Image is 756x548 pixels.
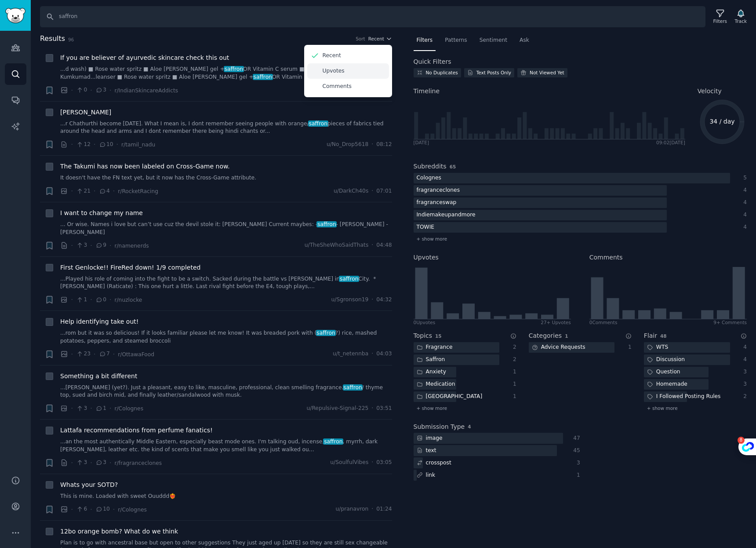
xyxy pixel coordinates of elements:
[339,276,359,282] span: saffron
[60,384,392,399] a: ...[PERSON_NAME] (yet?). Just a pleasant, easy to like, masculine, professional, clean smelling f...
[417,236,447,242] span: + show more
[76,141,91,149] span: 12
[435,333,442,339] span: 15
[414,457,454,468] div: crosspost
[323,52,341,60] p: Recent
[71,505,73,514] span: ·
[376,241,392,249] span: 04:48
[327,141,368,149] span: u/No_Drop5618
[99,350,110,358] span: 7
[60,120,392,135] a: ...r Chathurthi become [DATE]. What I mean is, I dont remember seeing people with orange/saffronp...
[476,69,511,76] div: Text Posts Only
[60,317,138,326] a: Help identifying take out!
[414,379,458,390] div: Medication
[414,367,449,378] div: Anxiety
[414,222,438,233] div: TOWIE
[60,66,392,81] a: ...d wash) ■ Rose water spritz ■ Aloe [PERSON_NAME] gel +saffronOR Vitamin C serum ■ Moisturizer ...
[572,471,580,479] div: 1
[71,86,73,95] span: ·
[376,459,392,467] span: 03:05
[371,459,373,467] span: ·
[90,505,92,514] span: ·
[417,405,447,411] span: + show more
[414,433,446,444] div: image
[414,57,451,66] h2: Quick Filters
[371,350,373,358] span: ·
[60,263,200,272] span: First Genlocke!! FireRed down! 1/9 completed
[76,187,91,195] span: 21
[113,350,115,359] span: ·
[94,140,95,149] span: ·
[113,505,115,514] span: ·
[480,37,507,44] span: Sentiment
[114,88,178,94] span: r/IndianSkincareAddicts
[331,296,369,304] span: u/Sgronson19
[71,458,73,468] span: ·
[414,210,479,221] div: Indiemakeupandmore
[445,37,467,44] span: Patterns
[121,142,155,148] span: r/tamil_nadu
[368,36,392,42] button: Recent
[90,295,92,304] span: ·
[739,174,747,182] div: 5
[644,331,657,340] h2: Flair
[414,331,433,340] h2: Topics
[95,296,106,304] span: 0
[71,350,73,359] span: ·
[509,356,516,364] div: 2
[732,7,750,26] button: Track
[371,296,373,304] span: ·
[371,141,373,149] span: ·
[572,435,580,442] div: 47
[95,405,106,413] span: 1
[376,187,392,195] span: 07:01
[305,241,369,249] span: u/TheSheWhoSaidThats
[253,74,273,80] span: saffron
[589,253,623,262] h2: Comments
[60,53,229,62] a: If you are believer of ayurvedic skincare check this out
[376,141,392,149] span: 08:12
[414,197,460,208] div: fragranceswap
[520,37,529,44] span: Ask
[60,221,392,236] a: ... Or wise. Names i love but can’t use cuz the devil stole it: [PERSON_NAME] Current maybes: -sa...
[529,342,589,353] div: Advice Requests
[60,372,137,381] span: Something a bit different
[426,69,458,76] div: No Duplicates
[739,356,747,364] div: 4
[60,108,111,117] a: [PERSON_NAME]
[71,295,73,304] span: ·
[371,241,373,249] span: ·
[376,350,392,358] span: 04:03
[660,333,667,339] span: 48
[356,36,365,42] div: Sort
[414,139,429,146] div: [DATE]
[60,329,392,345] a: ...rom but it was so delicious! If it looks familiar please let me know! It was breaded pork with...
[450,164,456,169] span: 65
[713,18,727,24] div: Filters
[60,493,392,501] a: This is mine. Loaded with sweet Ouuddd❤️‍🔥
[307,405,369,413] span: u/Repulsive-Signal-225
[109,458,111,468] span: ·
[113,186,115,196] span: ·
[90,404,92,413] span: ·
[509,368,516,376] div: 1
[60,208,143,218] a: I want to change my name
[371,505,373,513] span: ·
[376,505,392,513] span: 01:24
[644,354,688,365] div: Discussion
[224,66,244,72] span: saffron
[99,141,113,149] span: 10
[647,405,678,411] span: + show more
[739,199,747,207] div: 4
[60,162,230,171] a: The Takumi has now been labeled on Cross-Game now.
[60,275,392,291] a: ...Played his role of coming into the fight to be a switch. Sacked during the battle vs [PERSON_N...
[71,140,73,149] span: ·
[60,480,118,490] a: Whats your SOTD?
[414,391,486,402] div: [GEOGRAPHIC_DATA]
[644,379,691,390] div: Homemade
[60,174,392,182] a: It doesn't have the FN text yet, but it now has the Cross-Game attribute.
[316,221,337,227] span: saffron
[76,505,87,513] span: 6
[468,424,471,429] span: 4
